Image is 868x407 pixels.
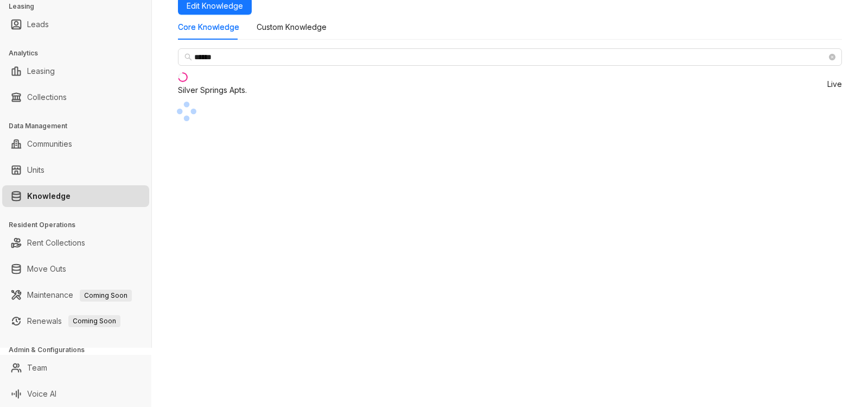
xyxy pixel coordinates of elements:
[27,310,120,332] a: RenewalsComing Soon
[9,121,151,131] h3: Data Management
[2,284,149,306] li: Maintenance
[827,80,842,88] span: Live
[257,21,327,33] div: Custom Knowledge
[9,345,151,355] h3: Admin & Configurations
[27,60,55,82] a: Leasing
[829,54,835,60] span: close-circle
[9,48,151,58] h3: Analytics
[27,357,47,379] a: Team
[9,2,151,11] h3: Leasing
[2,310,149,332] li: Renewals
[2,159,149,181] li: Units
[178,84,247,96] div: Silver Springs Apts.
[27,14,49,35] a: Leads
[2,357,149,379] li: Team
[27,185,71,207] a: Knowledge
[68,315,120,327] span: Coming Soon
[27,86,67,108] a: Collections
[2,133,149,155] li: Communities
[27,133,72,155] a: Communities
[2,86,149,108] li: Collections
[2,185,149,207] li: Knowledge
[27,232,85,254] a: Rent Collections
[27,159,44,181] a: Units
[9,220,151,230] h3: Resident Operations
[2,383,149,405] li: Voice AI
[2,60,149,82] li: Leasing
[2,14,149,35] li: Leads
[178,21,239,33] div: Core Knowledge
[27,383,56,405] a: Voice AI
[80,290,132,302] span: Coming Soon
[184,53,192,61] span: search
[2,258,149,280] li: Move Outs
[27,258,66,280] a: Move Outs
[2,232,149,254] li: Rent Collections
